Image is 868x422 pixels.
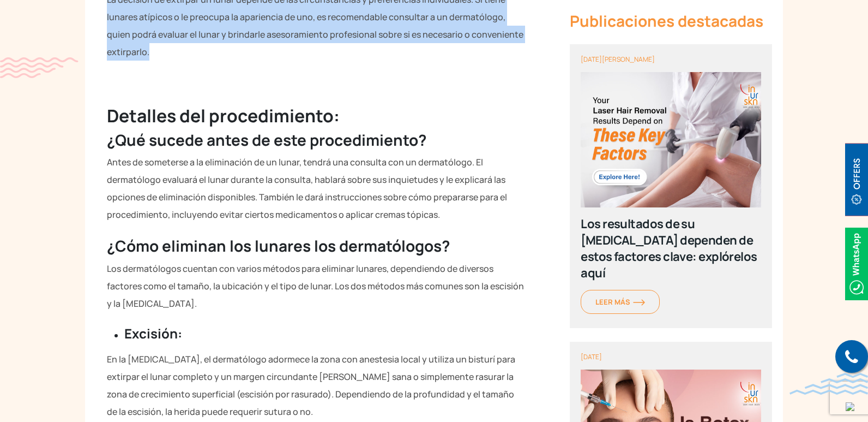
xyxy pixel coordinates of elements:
img: póster [581,72,761,207]
font: [DATE] [581,352,602,361]
font: Publicaciones destacadas [570,10,763,31]
font: Leer más [595,297,630,307]
font: ¿Cómo eliminan los lunares los dermatólogos? [107,235,450,256]
font: ¿Qué sucede antes de este procedimiento? [107,129,426,150]
img: Icono de WhatsApp [845,228,868,300]
img: ofertaBt [845,144,868,216]
font: En la [MEDICAL_DATA], el dermatólogo adormece la zona con anestesia local y utiliza un bisturí pa... [107,353,515,418]
font: Excisión: [124,324,182,342]
img: up-blue-arrow.svg [846,402,854,411]
font: Los dermatólogos cuentan con varios métodos para eliminar lunares, dependiendo de diversos factor... [107,263,524,310]
a: Icono de WhatsApp [845,257,868,269]
font: Detalles del procedimiento: [107,104,340,128]
img: onda azul [789,373,868,395]
font: [DATE][PERSON_NAME] [581,55,655,64]
font: Antes de someterse a la eliminación de un lunar, tendrá una consulta con un dermatólogo. El derma... [107,156,507,221]
img: flecha naranja [633,299,645,306]
a: Leer másflecha naranja [581,290,660,314]
font: Los resultados de su [MEDICAL_DATA] dependen de estos factores clave: explórelos aquí [581,216,757,281]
